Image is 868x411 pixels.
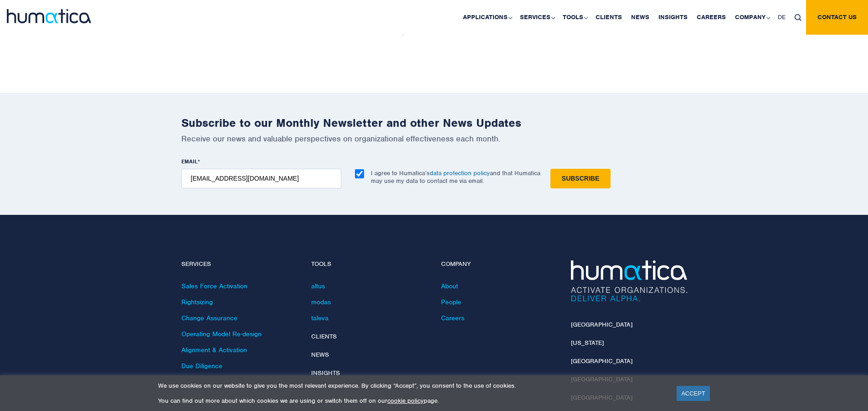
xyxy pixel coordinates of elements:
[181,134,687,144] p: Receive our news and valuable perspectives on organizational effectiveness each month.
[571,321,632,328] a: [GEOGRAPHIC_DATA]
[181,116,687,130] h2: Subscribe to our Monthly Newsletter and other News Updates
[311,260,427,268] h4: Tools
[387,397,424,405] a: cookie policy
[181,282,247,290] a: Sales Force Activation
[181,330,262,338] a: Operating Model Re-design
[550,169,611,188] input: Subscribe
[778,13,786,21] span: DE
[181,260,298,268] h4: Services
[441,314,464,322] a: Careers
[181,298,213,306] a: Rightsizing
[158,397,665,405] p: You can find out more about which cookies we are using or switch them off on our page.
[355,169,364,178] input: I agree to Humatica’sdata protection policyand that Humatica may use my data to contact me via em...
[311,333,337,340] a: Clients
[311,298,331,306] a: modas
[441,260,557,268] h4: Company
[311,369,340,377] a: Insights
[311,282,325,290] a: altus
[7,9,91,23] img: logo
[677,386,710,401] a: ACCEPT
[181,362,222,370] a: Due Diligence
[430,169,490,177] a: data protection policy
[441,298,461,306] a: People
[571,260,687,302] img: Humatica
[311,314,329,322] a: taleva
[181,169,341,188] input: name@company.com
[181,346,247,354] a: Alignment & Activation
[181,158,198,165] span: EMAIL
[571,339,604,347] a: [US_STATE]
[371,169,540,185] p: I agree to Humatica’s and that Humatica may use my data to contact me via email.
[158,382,665,390] p: We use cookies on our website to give you the most relevant experience. By clicking “Accept”, you...
[795,14,801,21] img: search_icon
[311,351,329,359] a: News
[441,282,458,290] a: About
[181,314,237,322] a: Change Assurance
[571,357,632,365] a: [GEOGRAPHIC_DATA]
